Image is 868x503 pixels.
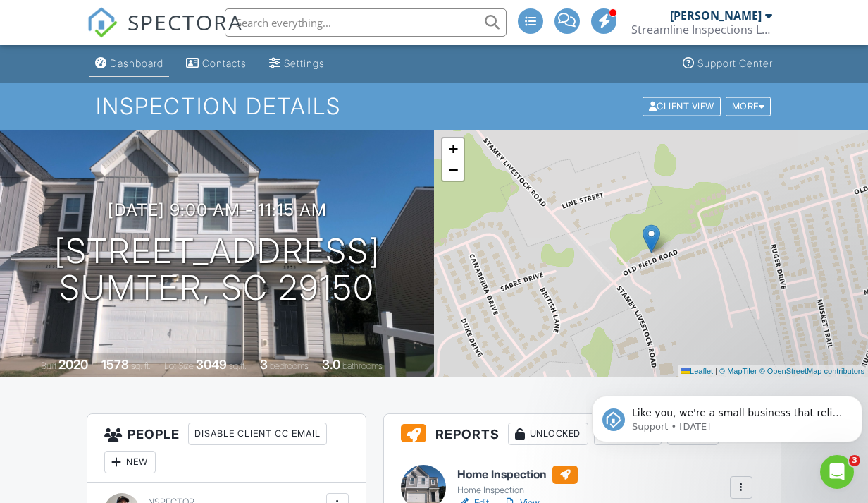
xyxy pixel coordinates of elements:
div: [PERSON_NAME] [670,8,762,23]
a: Dashboard [89,51,169,77]
a: Contacts [180,51,252,77]
iframe: Intercom live chat [820,455,854,489]
a: SPECTORA [87,19,243,49]
a: Home Inspection Home Inspection [457,466,578,497]
span: bathrooms [342,360,383,371]
div: 2020 [58,357,88,372]
h1: Inspection Details [96,94,772,119]
div: Support Center [697,57,773,69]
div: New [104,451,156,473]
img: Marker [643,224,660,253]
div: 3 [260,357,268,372]
div: Dashboard [110,57,163,69]
div: 3049 [196,357,227,372]
span: sq.ft. [229,360,247,371]
span: SPECTORA [128,7,243,37]
span: 3 [849,455,860,466]
div: Settings [284,57,325,69]
div: 1578 [101,357,129,372]
div: 3.0 [322,357,340,372]
div: Home Inspection [457,485,578,496]
div: Client View [643,97,721,116]
div: Contacts [202,57,247,69]
a: Zoom out [442,159,464,181]
input: Search everything... [225,8,507,37]
a: Settings [263,51,330,77]
span: + [449,140,458,157]
div: Disable Client CC Email [188,423,327,445]
span: sq. ft. [131,360,151,371]
h3: [DATE] 9:00 am - 11:15 am [108,200,327,219]
a: Support Center [677,51,779,77]
a: Zoom in [442,138,464,159]
span: Lot Size [164,360,194,371]
h1: [STREET_ADDRESS] Sumter, SC 29150 [54,233,380,308]
div: Streamline Inspections LLC [631,23,772,37]
h3: Reports [384,414,781,454]
h6: Home Inspection [457,466,578,484]
img: The Best Home Inspection Software - Spectora [87,7,118,38]
h3: People [87,414,366,483]
a: Client View [641,100,724,111]
div: Unlocked [508,423,588,445]
iframe: Intercom notifications message [586,366,868,465]
div: More [726,97,771,116]
span: Built [41,360,56,371]
span: bedrooms [270,360,309,371]
span: − [449,161,458,178]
